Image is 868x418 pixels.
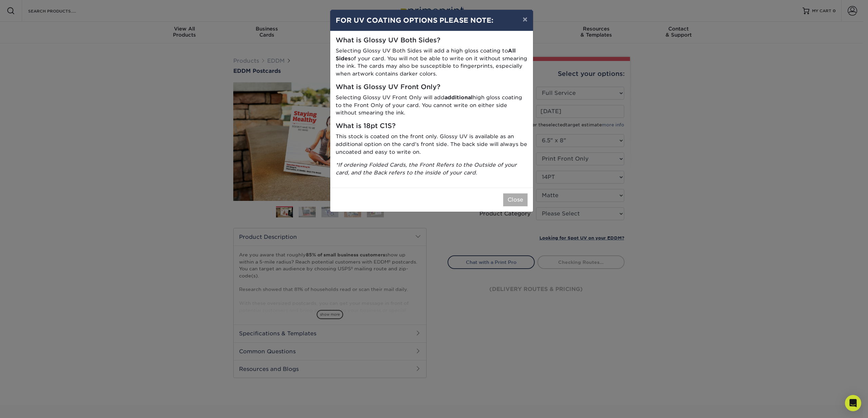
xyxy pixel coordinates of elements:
[336,47,516,62] strong: All Sides
[336,94,528,117] p: Selecting Glossy UV Front Only will add high gloss coating to the Front Only of your card. You ca...
[336,162,517,176] i: *If ordering Folded Cards, the Front Refers to the Outside of your card, and the Back refers to t...
[336,133,528,156] p: This stock is coated on the front only. Glossy UV is available as an additional option on the car...
[336,47,528,78] p: Selecting Glossy UV Both Sides will add a high gloss coating to of your card. You will not be abl...
[336,37,528,44] h5: What is Glossy UV Both Sides?
[336,122,528,130] h5: What is 18pt C1S?
[503,193,528,206] button: Close
[445,94,473,101] strong: additional
[336,15,528,25] h4: FOR UV COATING OPTIONS PLEASE NOTE:
[336,83,528,91] h5: What is Glossy UV Front Only?
[845,395,861,411] div: Open Intercom Messenger
[517,10,533,29] button: ×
